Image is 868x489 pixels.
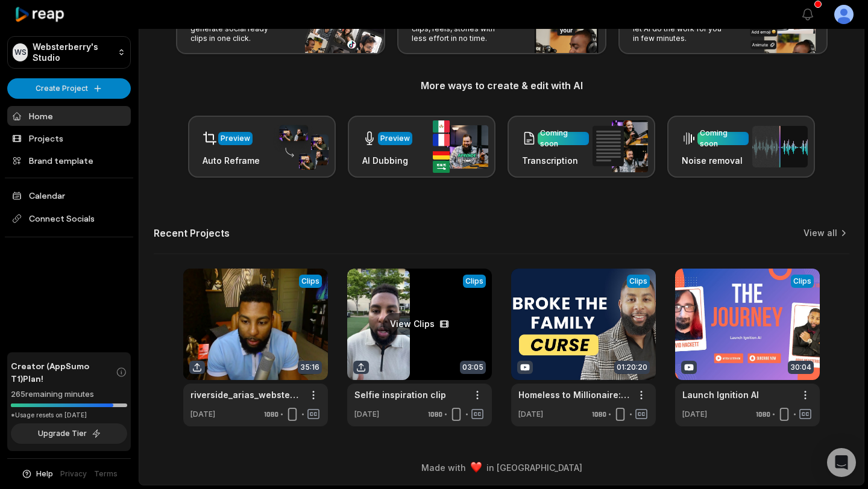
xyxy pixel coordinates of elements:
[7,185,131,205] a: Calendar
[11,411,127,420] div: *Usage resets on [DATE]
[412,14,505,43] p: Add captions to your clips, reels, stories with less effort in no time.
[60,469,87,479] a: Privacy
[273,123,329,170] img: auto_reframe.png
[804,227,837,239] a: View all
[540,128,587,149] div: Coming soon
[362,154,412,167] h3: AI Dubbing
[7,208,131,229] span: Connect Socials
[154,78,849,93] h3: More ways to create & edit with AI
[203,154,260,167] h3: Auto Reframe
[518,388,629,401] a: Homeless to Millionaire: How I Built My Digital Marketing Empire | [PERSON_NAME] Websterberry E20
[36,469,53,479] span: Help
[7,78,131,99] button: Create Project
[354,388,446,401] a: Selfie inspiration clip
[11,388,127,400] div: 265 remaining minutes
[633,14,726,43] p: Forget hours of editing, let AI do the work for you in few minutes.
[7,151,131,170] a: Brand template
[7,106,131,126] a: Home
[33,42,113,63] p: Websterberry's Studio
[154,227,230,239] h2: Recent Projects
[21,469,53,479] button: Help
[7,128,131,148] a: Projects
[190,388,301,401] a: riverside_arias_websterberry_raw-video-cfr_rashad_woods's stud_0405
[11,423,127,444] button: Upgrade Tier
[150,461,853,474] div: Made with in [GEOGRAPHIC_DATA]
[221,133,250,144] div: Preview
[190,14,284,43] p: From long videos generate social ready clips in one click.
[94,469,118,479] a: Terms
[433,120,488,173] img: ai_dubbing.png
[700,128,746,149] div: Coming soon
[471,462,482,473] img: heart emoji
[752,126,808,167] img: noise_removal.png
[11,360,116,385] span: Creator (AppSumo T1) Plan!
[380,133,410,144] div: Preview
[522,154,589,167] h3: Transcription
[827,448,856,477] div: Open Intercom Messenger
[682,154,749,167] h3: Noise removal
[682,388,759,401] a: Launch Ignition AI
[593,120,648,172] img: transcription.png
[13,43,28,61] div: WS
